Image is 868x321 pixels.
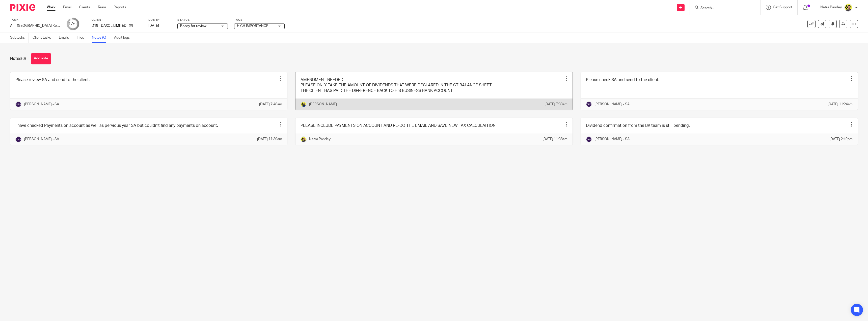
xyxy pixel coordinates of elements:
img: Bobo-Starbridge%201.jpg [301,101,307,107]
p: Netra Pandey [309,137,331,142]
p: Netra Pandey [820,5,842,10]
a: Audit logs [114,33,133,43]
div: 17 [68,21,77,27]
a: Subtasks [10,33,29,43]
img: svg%3E [15,101,21,107]
img: svg%3E [586,101,592,107]
div: AT - SA Return - PE 05-04-2025 [10,23,61,28]
p: [PERSON_NAME] - SA [24,137,59,142]
a: Team [98,5,106,10]
a: Work [47,5,56,10]
a: Email [63,5,71,10]
a: Client tasks [33,33,55,43]
a: Clients [79,5,90,10]
span: (6) [21,57,26,61]
span: HIGH IMPORTANCE [237,24,268,28]
a: Emails [59,33,73,43]
p: [DATE] 2:49pm [829,137,853,142]
a: Notes (6) [92,33,110,43]
img: svg%3E [15,136,21,142]
img: Netra-New-Starbridge-Yellow.jpg [301,136,307,142]
span: [DATE] [148,24,159,28]
p: D19 - DAXOL LIMITED [92,23,126,28]
img: Pixie [10,4,35,11]
p: [PERSON_NAME] [309,102,337,107]
label: Due by [148,18,171,22]
h1: Notes [10,56,26,61]
label: Task [10,18,61,22]
a: Files [77,33,88,43]
input: Search [700,6,745,11]
label: Client [92,18,142,22]
p: [PERSON_NAME] - SA [24,102,59,107]
span: Get Support [773,6,792,9]
p: [DATE] 11:38am [542,137,567,142]
img: svg%3E [586,136,592,142]
label: Status [177,18,228,22]
span: Ready for review [180,24,206,28]
p: [PERSON_NAME] - SA [594,137,630,142]
img: Netra-New-Starbridge-Yellow.jpg [844,4,852,12]
small: /19 [73,23,77,26]
p: [DATE] 7:48am [259,102,282,107]
p: [DATE] 11:24am [828,102,853,107]
p: [PERSON_NAME] - SA [594,102,630,107]
div: AT - [GEOGRAPHIC_DATA] Return - PE [DATE] [10,23,61,28]
label: Tags [234,18,285,22]
button: Add note [31,53,51,64]
p: [DATE] 7:33am [545,102,567,107]
p: [DATE] 11:39am [257,137,282,142]
a: Reports [114,5,126,10]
